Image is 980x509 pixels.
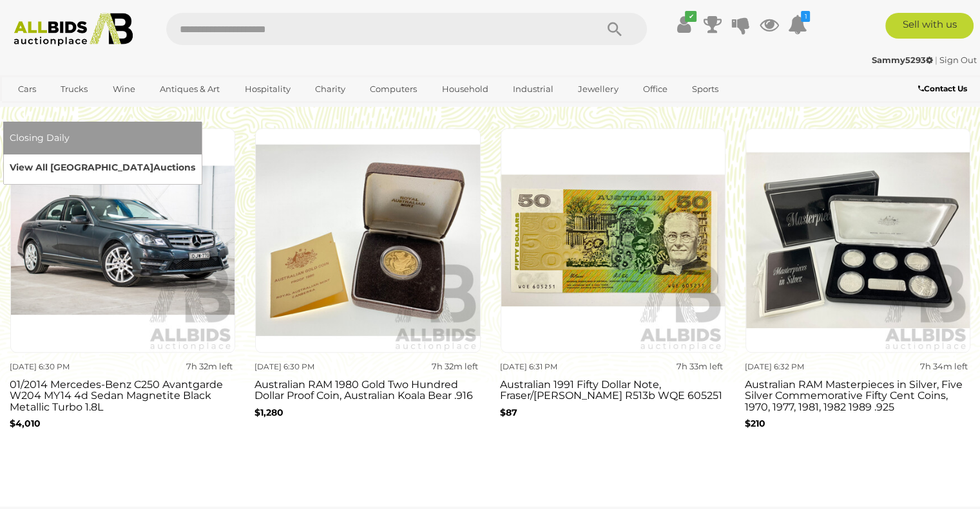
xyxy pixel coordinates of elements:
b: $210 [745,418,765,429]
i: 1 [801,11,810,22]
b: $1,280 [255,407,283,418]
a: Cars [10,79,44,100]
a: Charity [307,79,354,100]
a: [DATE] 6:31 PM 7h 33m left Australian 1991 Fifty Dollar Note, Fraser/[PERSON_NAME] R513b WQE 6052... [500,127,725,445]
a: Sports [684,79,727,100]
a: Computers [361,79,425,100]
h3: Australian RAM 1980 Gold Two Hundred Dollar Proof Coin, Australian Koala Bear .916 [255,376,480,402]
a: 1 [787,13,807,36]
a: Wine [104,79,144,100]
a: Sign Out [939,55,977,65]
a: Sammy5293 [872,55,935,65]
a: Sell with us [885,13,974,39]
b: $87 [500,407,517,418]
a: Jewellery [570,79,626,100]
div: [DATE] 6:30 PM [10,360,118,374]
strong: Sammy5293 [872,55,933,65]
a: [DATE] 6:32 PM 7h 34m left Australian RAM Masterpieces in Silver, Five Silver Commemorative Fifty... [745,127,970,445]
h3: 01/2014 Mercedes-Benz C250 Avantgarde W204 MY14 4d Sedan Magnetite Black Metallic Turbo 1.8L [10,376,235,413]
img: Australian RAM Masterpieces in Silver, Five Silver Commemorative Fifty Cent Coins, 1970, 1977, 19... [745,128,970,353]
div: [DATE] 6:30 PM [255,360,363,374]
img: Australian 1991 Fifty Dollar Note, Fraser/Cole R513b WQE 605251 [501,128,725,353]
a: [GEOGRAPHIC_DATA] [10,100,118,121]
i: ✔ [685,11,697,22]
strong: 7h 33m left [677,361,723,371]
img: Australian RAM 1980 Gold Two Hundred Dollar Proof Coin, Australian Koala Bear .916 [255,128,480,353]
a: Household [434,79,497,100]
a: Antiques & Art [151,79,228,100]
strong: 7h 34m left [920,361,968,371]
a: Hospitality [236,79,299,100]
b: Contact Us [918,84,967,93]
h3: Australian 1991 Fifty Dollar Note, Fraser/[PERSON_NAME] R513b WQE 605251 [500,376,725,402]
b: $4,010 [10,418,41,429]
a: Office [635,79,676,100]
a: Industrial [504,79,562,100]
a: [DATE] 6:30 PM 7h 32m left Australian RAM 1980 Gold Two Hundred Dollar Proof Coin, Australian Koa... [255,127,480,445]
a: [DATE] 6:30 PM 7h 32m left 01/2014 Mercedes-Benz C250 Avantgarde W204 MY14 4d Sedan Magnetite Bla... [10,127,235,445]
img: 01/2014 Mercedes-Benz C250 Avantgarde W204 MY14 4d Sedan Magnetite Black Metallic Turbo 1.8L [10,128,235,353]
a: Contact Us [918,82,970,96]
a: Trucks [52,79,96,100]
strong: 7h 32m left [431,361,477,371]
h3: Australian RAM Masterpieces in Silver, Five Silver Commemorative Fifty Cent Coins, 1970, 1977, 19... [745,376,970,413]
div: [DATE] 6:32 PM [745,360,853,374]
span: | [935,55,937,65]
button: Search [582,13,647,45]
a: ✔ [674,13,693,36]
strong: 7h 32m left [186,361,233,371]
img: Allbids.com.au [7,13,140,46]
div: [DATE] 6:31 PM [500,360,608,374]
